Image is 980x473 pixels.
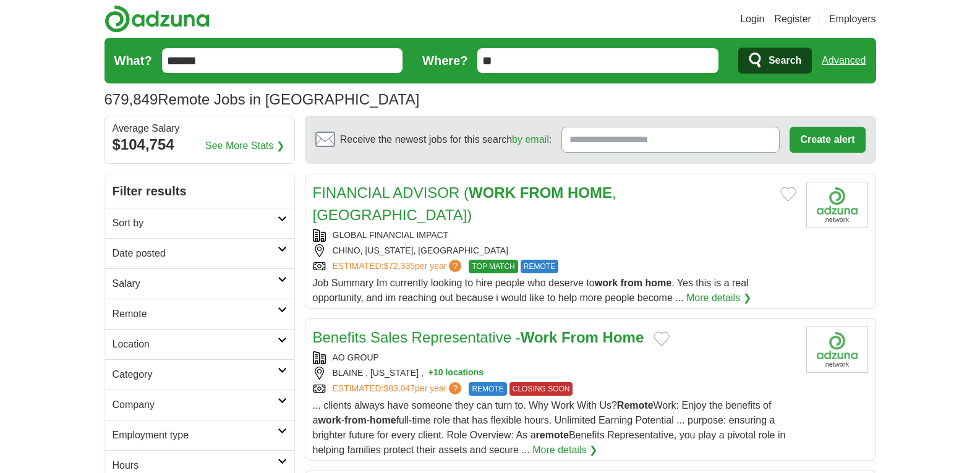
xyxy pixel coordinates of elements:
span: $72,335 [383,261,415,271]
strong: Work [521,329,558,346]
strong: HOME [568,184,612,201]
a: Employers [829,12,876,27]
button: Search [738,48,812,74]
h2: Date posted [113,246,278,261]
a: Advanced [822,48,866,73]
strong: from [621,278,643,288]
a: Location [105,329,294,359]
a: by email [512,134,549,145]
h2: Salary [113,276,278,291]
h2: Employment type [113,428,278,443]
span: Receive the newest jobs for this search : [340,132,552,147]
a: Register [774,12,811,27]
div: BLAINE , [US_STATE] , [313,367,796,380]
button: +10 locations [428,367,484,380]
span: REMOTE [521,260,558,273]
a: See More Stats ❯ [205,138,284,153]
h2: Filter results [105,174,294,208]
a: More details ❯ [686,291,751,305]
a: ESTIMATED:$83,047per year? [333,382,464,396]
span: ? [449,260,461,272]
a: Salary [105,268,294,299]
a: Company [105,390,294,420]
a: More details ❯ [532,443,597,458]
div: AO GROUP [313,351,796,364]
span: CLOSING SOON [509,382,573,396]
a: Login [740,12,764,27]
strong: remote [536,430,569,440]
strong: home [646,278,672,288]
strong: work [595,278,618,288]
div: CHINO, [US_STATE], [GEOGRAPHIC_DATA] [313,244,796,257]
h2: Location [113,337,278,352]
img: Company logo [806,182,868,228]
span: Job Summary Im currently looking to hire people who deserve to . Yes this is a real opportunity, ... [313,278,749,303]
a: Remote [105,299,294,329]
h2: Sort by [113,216,278,231]
h2: Remote [113,307,278,322]
img: Adzuna logo [104,5,210,33]
strong: From [561,329,599,346]
strong: Home [603,329,644,346]
label: What? [114,51,152,70]
h2: Hours [113,458,278,473]
div: Average Salary [113,124,287,134]
strong: Remote [617,400,654,411]
span: TOP MATCH [469,260,518,273]
h2: Company [113,398,278,412]
span: $83,047 [383,383,415,393]
a: ESTIMATED:$72,335per year? [333,260,464,273]
span: ? [449,382,461,394]
button: Add to favorite jobs [780,187,796,202]
div: $104,754 [113,134,287,156]
strong: work [318,415,341,425]
span: ... clients always have someone they can turn to. Why Work With Us? Work: Enjoy the benefits of a... [313,400,786,455]
img: Company logo [806,326,868,373]
a: Category [105,359,294,390]
strong: from [344,415,367,425]
strong: FROM [520,184,564,201]
button: Add to favorite jobs [654,331,670,346]
a: Benefits Sales Representative -Work From Home [313,329,644,346]
span: Search [769,48,801,73]
button: Create alert [790,127,865,153]
span: + [428,367,433,380]
a: Employment type [105,420,294,450]
a: Sort by [105,208,294,238]
strong: WORK [469,184,516,201]
label: Where? [422,51,467,70]
h1: Remote Jobs in [GEOGRAPHIC_DATA] [104,91,420,108]
h2: Category [113,367,278,382]
span: REMOTE [469,382,506,396]
strong: home [370,415,396,425]
span: 679,849 [104,88,158,111]
a: Date posted [105,238,294,268]
div: GLOBAL FINANCIAL IMPACT [313,229,796,242]
a: FINANCIAL ADVISOR (WORK FROM HOME, [GEOGRAPHIC_DATA]) [313,184,616,223]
